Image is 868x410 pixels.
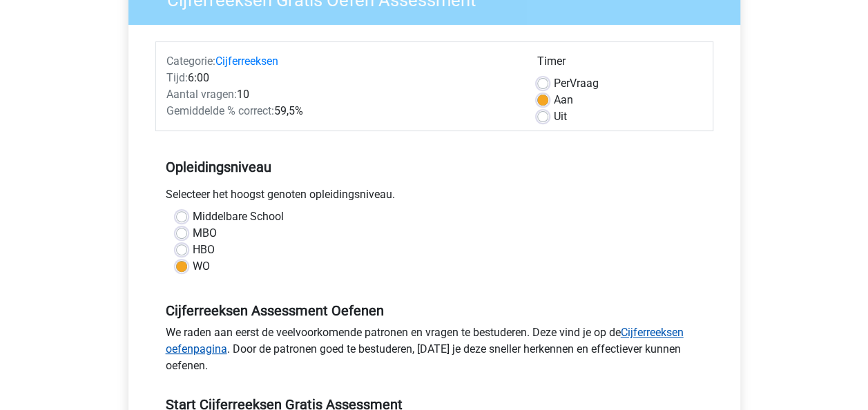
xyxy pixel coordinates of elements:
div: 59,5% [156,103,527,119]
h5: Opleidingsniveau [166,153,703,181]
label: HBO [193,242,215,258]
span: Tijd: [166,71,188,84]
div: 10 [156,86,527,103]
label: Vraag [554,75,599,92]
label: Uit [554,108,567,125]
span: Gemiddelde % correct: [166,104,274,117]
span: Categorie: [166,55,215,68]
div: 6:00 [156,70,527,86]
label: WO [193,258,210,275]
div: We raden aan eerst de veelvoorkomende patronen en vragen te bestuderen. Deze vind je op de . Door... [155,324,713,380]
label: Aan [554,92,573,108]
label: Middelbare School [193,208,284,225]
div: Selecteer het hoogst genoten opleidingsniveau. [155,186,713,208]
div: Timer [537,53,702,75]
a: Cijferreeksen [215,55,278,68]
span: Aantal vragen: [166,88,237,101]
h5: Cijferreeksen Assessment Oefenen [166,302,703,319]
label: MBO [193,225,217,242]
span: Per [554,77,570,90]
